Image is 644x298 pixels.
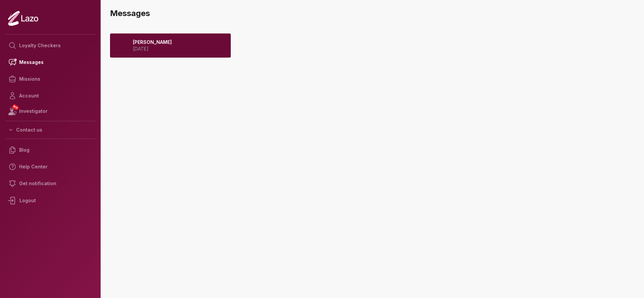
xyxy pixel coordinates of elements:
a: Account [5,87,95,104]
a: NEWInvestigator [5,104,95,118]
a: Loyalty Checkers [5,37,95,54]
a: Blog [5,142,95,158]
a: Help Center [5,158,95,175]
span: NEW [12,104,19,110]
h3: Messages [110,8,639,19]
a: Get notification [5,175,95,192]
p: [DATE] [133,46,172,52]
button: Contact us [5,124,95,136]
a: Messages [5,54,95,71]
a: Missions [5,71,95,87]
div: Logout [5,192,95,209]
p: [PERSON_NAME] [133,39,172,46]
